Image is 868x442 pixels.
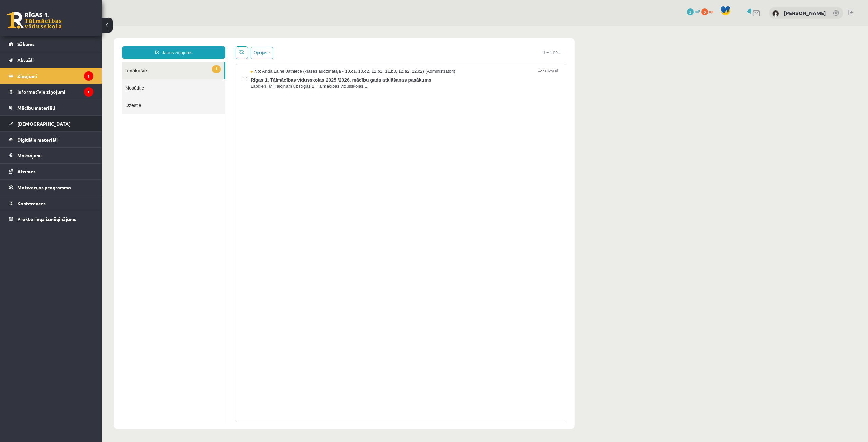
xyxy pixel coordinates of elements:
button: Opcijas [149,21,172,33]
span: No: Anda Laine Jātniece (klases audzinātāja - 10.c1, 10.c2, 11.b1, 11.b3, 12.a2, 12.c2) (Administ... [149,42,354,49]
span: 1 – 1 no 1 [436,20,465,33]
a: Konferences [9,195,93,211]
a: Proktoringa izmēģinājums [9,211,93,227]
a: Jauns ziņojums [20,20,124,33]
img: Alexandra Pavlova [772,10,779,17]
span: Labdien! Mīļi aicinām uz Rīgas 1. Tālmācības vidusskolas ... [149,57,457,64]
span: xp [709,8,713,14]
i: 1 [84,71,93,81]
legend: Ziņojumi [17,68,93,84]
span: [DEMOGRAPHIC_DATA] [17,121,71,127]
a: Motivācijas programma [9,180,93,195]
a: Digitālie materiāli [9,132,93,147]
span: Motivācijas programma [17,184,71,190]
span: Sākums [17,41,35,47]
span: Rīgas 1. Tālmācības vidusskolas 2025./2026. mācību gada atklāšanas pasākums [149,49,457,57]
span: 1 [110,39,119,47]
a: Informatīvie ziņojumi1 [9,84,93,100]
span: 10:43 [DATE] [435,42,457,47]
a: No: Anda Laine Jātniece (klases audzinātāja - 10.c1, 10.c2, 11.b1, 11.b3, 12.a2, 12.c2) (Administ... [149,42,457,63]
span: mP [695,8,700,14]
a: Sākums [9,36,93,52]
a: 3 mP [687,8,700,14]
a: 1Ienākošie [20,36,122,53]
a: Atzīmes [9,164,93,179]
span: Aktuāli [17,57,34,63]
a: [PERSON_NAME] [784,9,826,16]
a: Aktuāli [9,52,93,68]
span: Konferences [17,200,46,206]
a: [DEMOGRAPHIC_DATA] [9,116,93,131]
a: Mācību materiāli [9,100,93,115]
legend: Informatīvie ziņojumi [17,84,93,100]
span: Proktoringa izmēģinājums [17,216,76,222]
i: 1 [84,87,93,97]
span: Mācību materiāli [17,105,55,111]
a: Maksājumi [9,148,93,163]
span: 0 [701,8,708,15]
a: Rīgas 1. Tālmācības vidusskola [7,12,62,29]
a: Nosūtītie [20,53,123,70]
span: Atzīmes [17,168,36,174]
a: Ziņojumi1 [9,68,93,84]
legend: Maksājumi [17,148,93,163]
a: Dzēstie [20,70,123,88]
span: 3 [687,8,694,15]
a: 0 xp [701,8,717,14]
span: Digitālie materiāli [17,136,58,143]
